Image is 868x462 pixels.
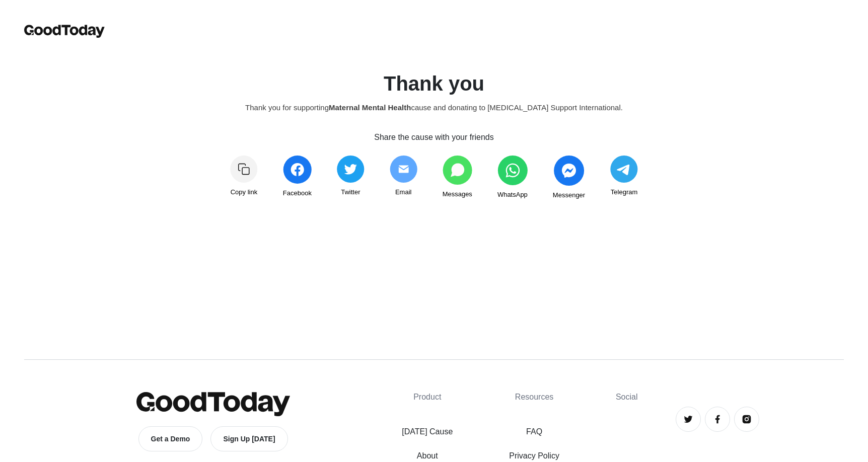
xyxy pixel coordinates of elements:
[210,426,287,451] a: Sign Up [DATE]
[509,450,559,462] a: Privacy Policy
[712,414,722,424] img: Facebook
[395,187,412,198] span: Email
[231,187,257,198] span: Copy link
[390,156,417,183] img: share_email2-0c4679e4b4386d6a5b86d8c72d62db284505652625843b8f2b6952039b23a09d.svg
[611,187,637,198] span: Telegram
[390,156,417,201] a: Email
[554,156,585,186] img: share_messenger-c45e1c7bcbce93979a22818f7576546ad346c06511f898ed389b6e9c643ac9fb.svg
[136,392,290,416] img: GoodToday
[230,156,258,201] a: Copy link
[497,156,528,201] a: WhatsApp
[341,187,360,198] span: Twitter
[443,189,472,200] span: Messages
[443,156,472,185] img: share_messages-3b1fb8c04668ff7766dd816aae91723b8c2b0b6fc9585005e55ff97ac9a0ace1.svg
[742,414,752,424] img: Instagram
[509,392,559,402] h4: Resources
[337,156,365,201] a: Twitter
[610,156,638,201] a: Telegram
[402,426,453,438] a: [DATE] Cause
[230,156,258,183] img: Copy link
[55,101,813,115] div: Thank you for supporting cause and donating to [MEDICAL_DATA] Support International.
[676,407,701,432] a: Twitter
[509,426,559,438] a: FAQ
[683,414,693,424] img: Twitter
[337,156,365,183] img: share_twitter-4edeb73ec953106eaf988c2bc856af36d9939993d6d052e2104170eae85ec90a.svg
[553,190,585,201] span: Messenger
[283,156,312,201] a: Facebook
[55,75,813,92] h1: Thank you
[24,24,105,38] img: GoodToday
[734,407,759,432] a: Instagram
[329,103,411,112] strong: Maternal Mental Health
[497,156,528,185] img: share_whatsapp-5443f3cdddf22c2a0b826378880ed971e5ae1b823a31c339f5b218d16a196cbc.svg
[138,426,203,451] a: Get a Demo
[553,156,585,201] a: Messenger
[610,156,638,183] img: share_telegram-202ce42bf2dc56a75ae6f480dc55a76afea62cc0f429ad49403062cf127563fc.svg
[402,392,453,402] h4: Product
[443,156,472,201] a: Messages
[55,131,813,143] div: Share the cause with your friends
[402,450,453,462] a: About
[616,392,844,402] h4: Social
[497,189,528,200] span: WhatsApp
[283,156,312,184] img: share_facebook-c991d833322401cbb4f237049bfc194d63ef308eb3503c7c3024a8cbde471ffb.svg
[283,188,312,199] span: Facebook
[705,407,730,432] a: Facebook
